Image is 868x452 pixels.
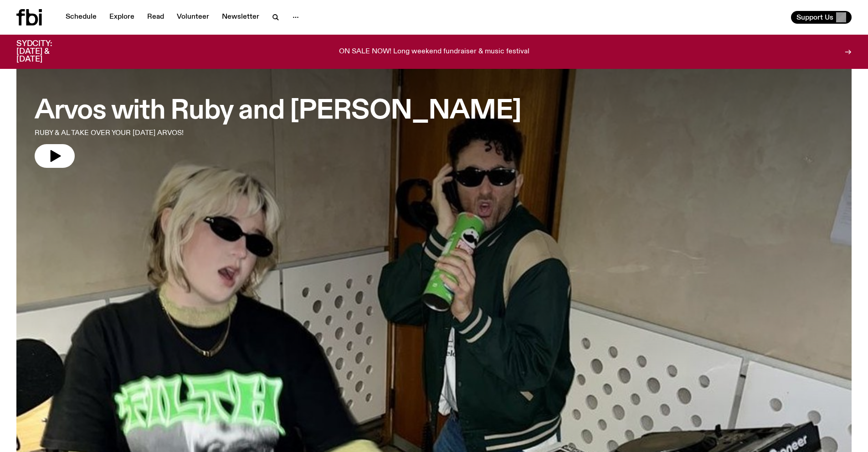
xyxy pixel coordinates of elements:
a: Read [142,11,169,24]
span: Support Us [796,13,833,21]
h3: Arvos with Ruby and [PERSON_NAME] [35,99,521,124]
p: ON SALE NOW! Long weekend fundraiser & music festival [339,48,529,56]
a: Newsletter [216,11,265,24]
h3: SYDCITY: [DATE] & [DATE] [16,40,75,63]
a: Explore [104,11,140,24]
p: RUBY & AL TAKE OVER YOUR [DATE] ARVOS! [35,128,268,139]
button: Support Us [791,11,852,24]
a: Arvos with Ruby and [PERSON_NAME]RUBY & AL TAKE OVER YOUR [DATE] ARVOS! [35,89,521,168]
a: Schedule [60,11,102,24]
a: Volunteer [171,11,215,24]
